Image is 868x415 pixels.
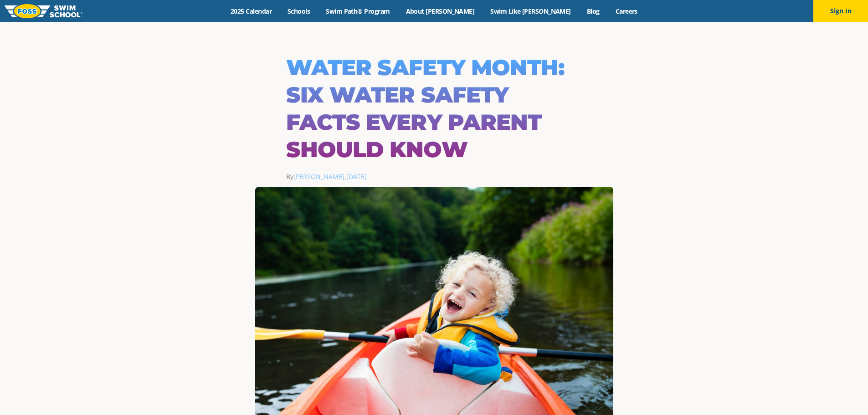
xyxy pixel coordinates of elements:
[293,172,344,181] a: [PERSON_NAME]
[607,7,645,15] a: Careers
[318,7,398,15] a: Swim Path® Program
[5,4,82,18] img: FOSS Swim School Logo
[286,172,344,181] span: By
[280,7,318,15] a: Schools
[483,7,579,15] a: Swim Like [PERSON_NAME]
[223,7,280,15] a: 2025 Calendar
[286,54,582,163] h1: Water Safety Month: Six Water Safety Facts Every Parent Should Know
[398,7,483,15] a: About [PERSON_NAME]
[579,7,607,15] a: Blog
[346,172,367,181] a: [DATE]
[344,172,367,181] span: ,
